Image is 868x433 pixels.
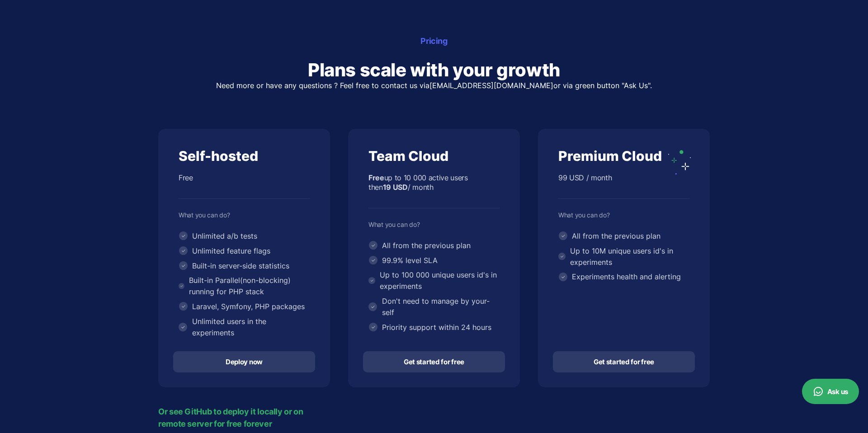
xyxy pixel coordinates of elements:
div: 99 USD / month [558,173,689,199]
li: Don't need to manage by your-self [368,296,500,318]
div: Team Cloud [368,147,500,165]
h2: Plans scale with your growth [158,58,710,82]
li: All from the previous plan [558,231,689,242]
li: Built-in server-side statistics [179,260,310,272]
li: Built-in Parallel(non-blocking) running for PHP stack [179,275,310,297]
li: Up to 10M unique users id's in experiments [558,245,689,268]
span: Or see GitHub to deploy it locally or on remote server for free forever [158,405,322,430]
li: 99.9% level SLA [368,255,500,266]
li: Laravel, Symfony, PHP packages [179,301,310,312]
div: Premium Cloud [558,147,689,165]
a: [EMAIL_ADDRESS][DOMAIN_NAME] [429,81,553,90]
div: What you can do? [368,221,500,229]
li: Experiments health and alerting [558,271,689,282]
li: Priority support within 24 hours [368,322,500,333]
a: Get started for free [553,351,695,372]
li: All from the previous plan [368,240,500,251]
li: Unlimited a/b tests [179,231,310,242]
div: Pricing [158,35,710,47]
a: Deploy now [173,351,315,372]
b: Free [368,173,384,182]
a: Get started for free [363,351,505,372]
div: What you can do? [179,211,310,219]
div: Free [179,173,310,199]
div: Self-hosted [179,147,310,165]
p: Need more or have any questions ? Feel free to contact us via or via green button "Ask Us". [158,82,710,89]
div: up to 10 000 active users then / month [368,173,500,208]
button: Ask us [802,379,859,404]
a: Or see GitHub to deploy it locally or on remote server for free forever [158,405,330,430]
li: Unlimited users in the experiments [179,316,310,339]
b: 19 USD [383,183,408,192]
li: Unlimited feature flags [179,245,310,257]
li: Up to 100 000 unique users id's in experiments [368,269,500,292]
div: What you can do? [558,211,689,219]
